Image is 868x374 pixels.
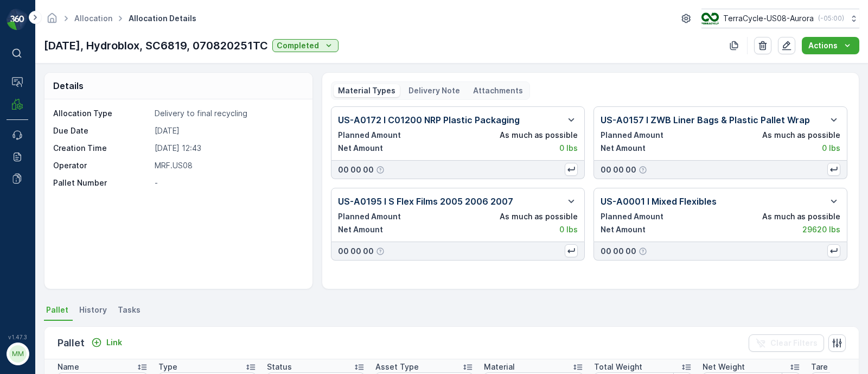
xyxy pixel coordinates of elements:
[818,14,844,23] p: ( -05:00 )
[7,9,28,30] img: logo
[7,334,28,340] span: v 1.47.3
[639,166,647,174] div: Help Tooltip Icon
[9,345,27,363] div: MM
[601,224,646,235] p: Net Amount
[53,143,150,154] p: Creation Time
[723,13,814,24] p: TerraCycle-US08-Aurora
[267,362,292,372] p: Status
[701,12,719,24] img: image_ci7OI47.png
[158,362,177,372] p: Type
[53,79,84,92] p: Details
[376,166,385,174] div: Help Tooltip Icon
[338,211,401,222] p: Planned Amount
[155,143,301,154] p: [DATE] 12:43
[7,343,28,365] button: MM
[338,164,374,175] p: 00 00 00
[87,336,126,349] button: Link
[375,362,419,372] p: Asset Type
[639,247,647,256] div: Help Tooltip Icon
[46,16,58,26] a: Homepage
[118,305,141,315] span: Tasks
[484,362,515,372] p: Material
[559,143,578,154] p: 0 lbs
[409,85,460,96] p: Delivery Note
[53,125,150,136] p: Due Date
[53,108,150,119] p: Allocation Type
[58,362,79,372] p: Name
[762,211,840,222] p: As much as possible
[277,40,319,51] p: Completed
[811,362,857,372] p: Tare Weight
[338,246,374,257] p: 00 00 00
[338,195,513,208] p: US-A0195 I S Flex Films 2005 2006 2007
[338,143,383,154] p: Net Amount
[559,224,578,235] p: 0 lbs
[53,178,150,188] p: Pallet Number
[762,130,840,141] p: As much as possible
[822,143,840,154] p: 0 lbs
[106,337,122,348] p: Link
[500,211,578,222] p: As much as possible
[500,130,578,141] p: As much as possible
[155,125,301,136] p: [DATE]
[155,178,301,188] p: -
[601,113,810,126] p: US-A0157 I ZWB Liner Bags & Plastic Pallet Wrap
[338,85,395,96] p: Material Types
[701,9,859,28] button: TerraCycle-US08-Aurora(-05:00)
[44,37,268,54] p: [DATE], Hydroblox, SC6819, 070820251TC
[594,362,642,372] p: Total Weight
[53,160,150,171] p: Operator
[703,362,745,372] p: Net Weight
[46,305,68,315] span: Pallet
[601,143,646,154] p: Net Amount
[601,195,717,208] p: US-A0001 I Mixed Flexibles
[770,338,818,348] p: Clear Filters
[601,164,636,175] p: 00 00 00
[601,211,663,222] p: Planned Amount
[126,13,199,24] span: Allocation Details
[808,40,838,51] p: Actions
[376,247,385,256] div: Help Tooltip Icon
[74,14,112,23] a: Allocation
[601,130,663,141] p: Planned Amount
[79,305,107,315] span: History
[272,39,339,52] button: Completed
[802,37,859,54] button: Actions
[338,113,520,126] p: US-A0172 I C01200 NRP Plastic Packaging
[473,85,523,96] p: Attachments
[338,130,401,141] p: Planned Amount
[802,224,840,235] p: 29620 lbs
[155,160,301,171] p: MRF.US08
[58,335,85,351] p: Pallet
[601,246,636,257] p: 00 00 00
[338,224,383,235] p: Net Amount
[155,108,301,119] p: Delivery to final recycling
[749,334,824,352] button: Clear Filters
